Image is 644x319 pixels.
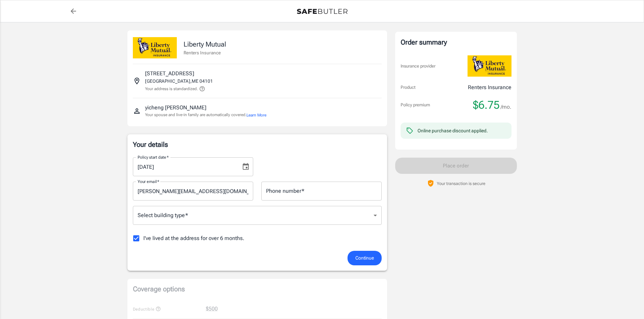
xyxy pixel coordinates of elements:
p: yicheng [PERSON_NAME] [145,104,206,112]
p: Your spouse and live-in family are automatically covered. [145,112,266,118]
img: Back to quotes [297,9,348,14]
p: Product [401,84,415,91]
button: Choose date, selected date is Sep 5, 2025 [239,160,253,174]
button: Continue [348,251,382,265]
input: Enter email [133,182,253,201]
p: Your details [133,140,382,149]
svg: Insured address [133,77,141,85]
button: Learn More [246,112,266,118]
p: Renters Insurance [468,83,511,91]
p: Renters Insurance [184,49,226,56]
span: $6.75 [473,98,500,112]
label: Your email [138,179,159,184]
div: Online purchase discount applied. [418,127,488,134]
p: [STREET_ADDRESS] [145,70,194,78]
svg: Insured person [133,107,141,115]
p: Liberty Mutual [184,39,226,49]
span: I've lived at the address for over 6 months. [143,234,244,242]
p: Policy premium [401,102,430,108]
input: Enter number [261,182,382,201]
div: Order summary [401,37,511,47]
img: Liberty Mutual [133,37,177,58]
img: Liberty Mutual [468,55,511,77]
a: back to quotes [67,4,80,18]
input: MM/DD/YYYY [133,157,236,176]
label: Policy start date [138,154,169,160]
p: [GEOGRAPHIC_DATA] , ME 04101 [145,78,213,84]
p: Your transaction is secure [437,180,485,187]
p: Insurance provider [401,63,435,70]
p: Your address is standardized. [145,86,198,92]
span: Continue [355,254,374,262]
span: /mo. [501,102,511,112]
